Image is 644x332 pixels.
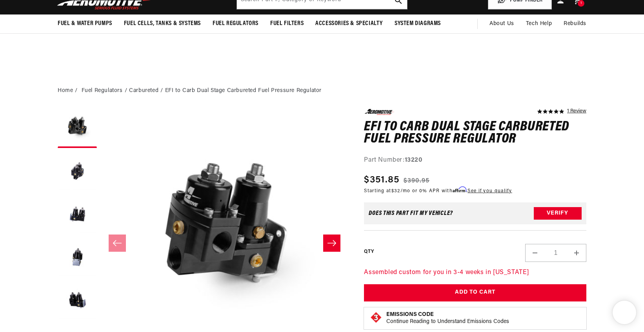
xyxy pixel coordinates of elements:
summary: Tech Help [520,14,558,33]
span: Tech Help [526,20,552,28]
p: Assembled custom for you in 3-4 weeks in [US_STATE] [364,268,586,278]
summary: Fuel Regulators [207,14,264,33]
h1: EFI to Carb Dual Stage Carbureted Fuel Pressure Regulator [364,121,586,146]
div: Part Number: [364,155,586,166]
button: Emissions CodeContinue Reading to Understand Emissions Codes [386,311,509,325]
div: Does This part fit My vehicle? [369,210,453,217]
span: $32 [391,189,400,193]
li: EFI to Carb Dual Stage Carbureted Fuel Pressure Regulator [165,87,322,95]
nav: breadcrumbs [58,87,586,95]
li: Carbureted [129,87,165,95]
p: Starting at /mo or 0% APR with . [364,187,512,195]
button: Slide left [109,235,126,252]
button: Slide right [323,235,340,252]
p: Continue Reading to Understand Emissions Codes [386,318,509,325]
span: Fuel & Water Pumps [58,20,112,28]
button: Load image 1 in gallery view [58,109,97,148]
a: About Us [484,14,520,33]
button: Load image 3 in gallery view [58,195,97,234]
span: $351.85 [364,173,399,187]
span: About Us [489,21,514,27]
span: Affirm [453,187,466,193]
button: Add to Cart [364,284,586,302]
label: QTY [364,249,374,255]
span: Fuel Regulators [213,20,258,28]
strong: Emissions Code [386,312,434,318]
summary: Rebuilds [558,14,592,33]
summary: Accessories & Specialty [309,14,389,33]
strong: 13220 [405,157,422,163]
span: System Diagrams [395,20,441,28]
summary: Fuel & Water Pumps [52,14,118,33]
img: Emissions code [370,311,382,324]
summary: Fuel Cells, Tanks & Systems [118,14,207,33]
a: 1 reviews [567,109,586,114]
a: Home [58,87,73,95]
button: Load image 2 in gallery view [58,152,97,191]
span: Fuel Filters [270,20,304,28]
button: Load image 5 in gallery view [58,281,97,320]
a: See if you qualify - Learn more about Affirm Financing (opens in modal) [468,189,512,193]
summary: System Diagrams [389,14,447,33]
span: Fuel Cells, Tanks & Systems [124,20,201,28]
li: Fuel Regulators [82,87,129,95]
span: Accessories & Specialty [315,20,383,28]
button: Verify [534,207,582,220]
summary: Fuel Filters [264,14,309,33]
button: Load image 4 in gallery view [58,238,97,277]
s: $390.95 [404,176,430,186]
span: Rebuilds [564,20,586,28]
